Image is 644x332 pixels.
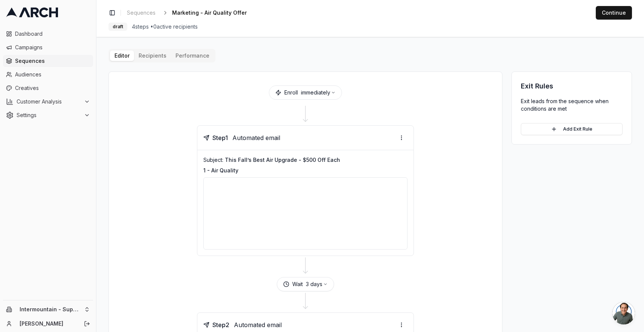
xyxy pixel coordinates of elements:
h3: Exit Rules [521,81,623,91]
a: Sequences [124,8,159,18]
button: immediately [301,89,336,96]
button: Editor [110,50,134,61]
span: Subject: [203,157,223,163]
a: Audiences [3,69,93,81]
span: Step 2 [212,320,229,329]
div: Open chat [612,302,635,324]
a: [PERSON_NAME] [20,320,76,327]
button: Continue [596,6,632,20]
span: Marketing - Air Quality Offer [172,9,247,17]
button: Recipients [134,50,171,61]
button: Performance [171,50,214,61]
a: Campaigns [3,41,93,53]
span: 4 steps • 0 active recipients [132,23,198,30]
a: Dashboard [3,28,93,40]
span: Automated email [232,133,280,142]
p: 1 - Air Quality [203,167,407,174]
nav: breadcrumb [124,8,259,18]
a: Creatives [3,82,93,94]
span: Automated email [234,320,282,329]
span: Sequences [15,57,90,65]
span: Campaigns [15,44,90,51]
span: Customer Analysis [17,98,81,105]
span: Settings [17,111,81,119]
span: Audiences [15,71,90,78]
span: Wait [292,280,303,288]
button: Customer Analysis [3,96,93,108]
button: Intermountain - Superior Water & Air [3,303,93,315]
span: Creatives [15,84,90,92]
button: Add Exit Rule [521,123,623,135]
div: draft [108,23,127,31]
a: Sequences [3,55,93,67]
button: 3 days [306,280,328,288]
span: Step 1 [212,133,228,142]
span: This Fall’s Best Air Upgrade - $500 Off Each [225,157,340,163]
span: Intermountain - Superior Water & Air [20,306,81,313]
button: Settings [3,109,93,121]
div: Enroll [269,85,342,100]
button: Log out [82,318,92,329]
span: Sequences [127,9,156,17]
p: Exit leads from the sequence when conditions are met [521,97,623,113]
span: Dashboard [15,30,90,38]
